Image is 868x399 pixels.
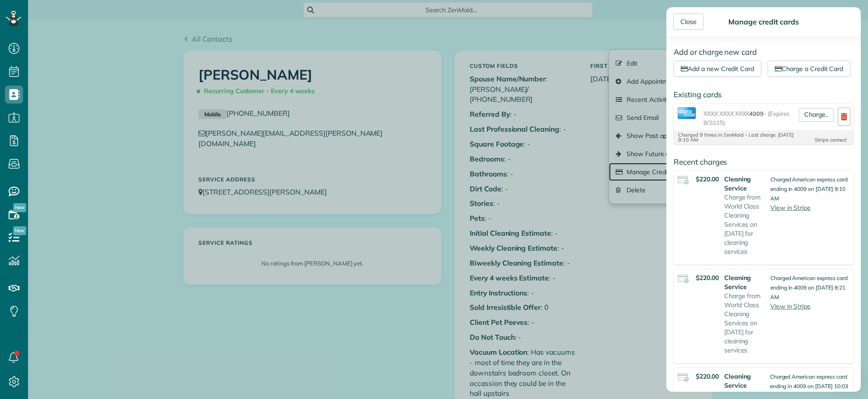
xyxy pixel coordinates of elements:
div: Close [673,14,704,30]
strong: Cleaning Service [724,273,766,291]
img: icon_credit_card_success-27c2c4fc500a7f1a58a13ef14842cb958d03041fefb464fd2e53c949a5770e83.png [678,275,689,282]
span: New [13,226,26,235]
a: View in Stripe [770,204,811,212]
a: Add a new Credit Card [674,61,761,77]
strong: Cleaning Service [724,372,765,390]
h4: Existing cards [674,90,854,99]
a: Charge.. [799,108,834,122]
strong: $220.00 [696,372,719,380]
p: Charge from World Class Cleaning Services on [DATE] for cleaning services [724,291,766,355]
div: Manage credit cards [726,17,801,26]
span: New [13,203,26,212]
span: XXXX XXXX XXXX - (Expires 8/2025) [703,109,795,127]
small: Charged American express card ending in 4009 on [DATE] 9:10 AM [770,176,848,202]
strong: Cleaning Service [724,175,766,193]
a: Charge a Credit Card [768,61,850,77]
strong: $220.00 [696,274,719,282]
img: icon_credit_card_success-27c2c4fc500a7f1a58a13ef14842cb958d03041fefb464fd2e53c949a5770e83.png [678,373,689,381]
h4: Add or charge new card [674,48,854,56]
small: Charged American express card ending in 4009 on [DATE] 10:03 AM [770,373,848,399]
div: Charged 9 times in ZenMaid - Last charge: [DATE] 9:10 AM [678,133,794,142]
h4: Recent charges [674,158,854,166]
strong: $220.00 [696,175,719,183]
p: Charge from World Class Cleaning Services on [DATE] for cleaning services [724,193,766,256]
a: View in Stripe [770,302,811,310]
span: 4009 [749,110,764,117]
small: Charged American express card ending in 4009 on [DATE] 8:21 AM [770,275,848,300]
div: Stripe connect [796,138,847,142]
img: icon_credit_card_success-27c2c4fc500a7f1a58a13ef14842cb958d03041fefb464fd2e53c949a5770e83.png [678,176,689,184]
